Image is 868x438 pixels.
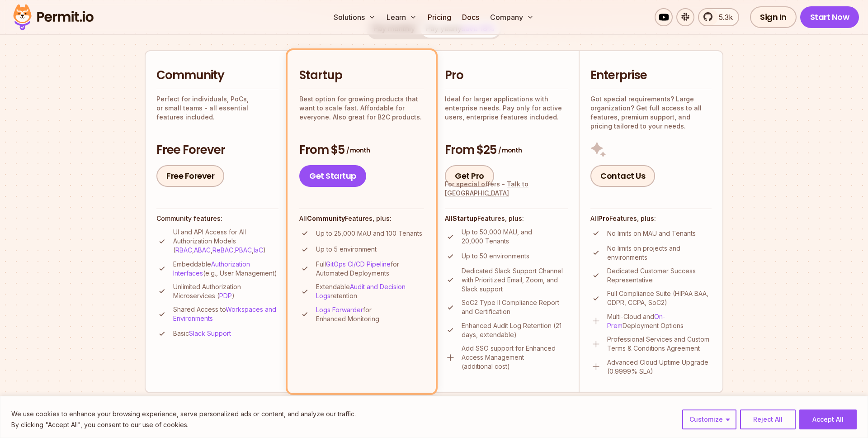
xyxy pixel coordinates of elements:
a: PDP [219,292,232,300]
p: Ideal for larger applications with enterprise needs. Pay only for active users, enterprise featur... [445,95,568,122]
a: Logs Forwarder [316,306,363,314]
button: Solutions [330,8,379,26]
button: Learn [383,8,420,26]
a: Free Forever [156,165,224,187]
h3: From $25 [445,142,568,158]
p: Professional Services and Custom Terms & Conditions Agreement [607,335,712,353]
img: Permit logo [9,2,98,33]
h2: Startup [299,67,424,84]
p: We use cookies to enhance your browsing experience, serve personalized ads or content, and analyz... [11,409,356,419]
p: Unlimited Authorization Microservices ( ) [173,282,278,300]
p: Full for Automated Deployments [316,260,424,278]
p: Perfect for individuals, PoCs, or small teams - all essential features included. [156,95,278,122]
h2: Community [156,67,278,84]
a: Pricing [424,8,455,26]
p: UI and API Access for All Authorization Models ( , , , , ) [173,228,278,255]
button: Company [486,8,538,26]
p: Extendable retention [316,282,424,300]
h4: All Features, plus: [299,214,424,223]
p: Advanced Cloud Uptime Upgrade (0.9999% SLA) [607,358,712,376]
a: PBAC [235,246,252,254]
p: Add SSO support for Enhanced Access Management (additional cost) [462,344,568,371]
h2: Pro [445,67,568,84]
a: Get Startup [299,165,366,187]
a: Slack Support [189,329,231,337]
strong: Community [307,214,345,222]
a: RBAC [175,246,192,254]
p: No limits on MAU and Tenants [607,229,696,238]
a: Docs [458,8,483,26]
a: Start Now [800,6,859,28]
a: Sign In [750,6,797,28]
h2: Enterprise [590,67,712,84]
strong: Pro [598,214,609,222]
p: Basic [173,329,231,338]
h3: Free Forever [156,142,278,158]
button: Accept All [799,409,857,429]
a: 5.3k [698,8,739,26]
div: For special offers - [445,180,568,198]
a: GitOps CI/CD Pipeline [326,260,391,268]
p: Up to 50,000 MAU, and 20,000 Tenants [462,228,568,246]
p: Enhanced Audit Log Retention (21 days, extendable) [462,321,568,339]
p: Dedicated Customer Success Representative [607,267,712,285]
h4: Community features: [156,214,278,223]
p: Embeddable (e.g., User Management) [173,260,278,278]
span: 5.3k [713,12,733,23]
p: Up to 25,000 MAU and 100 Tenants [316,229,422,238]
span: / month [346,146,370,155]
p: Up to 5 environment [316,245,377,254]
h3: From $5 [299,142,424,158]
p: Full Compliance Suite (HIPAA BAA, GDPR, CCPA, SoC2) [607,289,712,307]
p: Shared Access to [173,305,278,323]
a: Audit and Decision Logs [316,283,406,300]
span: / month [498,146,522,155]
a: IaC [254,246,263,254]
a: Authorization Interfaces [173,260,250,277]
h4: All Features, plus: [445,214,568,223]
button: Customize [682,409,736,429]
p: Got special requirements? Large organization? Get full access to all features, premium support, a... [590,95,712,131]
p: Up to 50 environments [462,252,529,261]
a: Get Pro [445,165,494,187]
p: Multi-Cloud and Deployment Options [607,312,712,330]
a: ReBAC [212,246,233,254]
strong: Startup [453,214,477,222]
button: Reject All [740,409,796,429]
p: for Enhanced Monitoring [316,305,424,324]
p: SoC2 Type II Compliance Report and Certification [462,298,568,316]
a: Contact Us [590,165,655,187]
p: No limits on projects and environments [607,244,712,262]
a: ABAC [194,246,211,254]
p: By clicking "Accept All", you consent to our use of cookies. [11,419,356,430]
h4: All Features, plus: [590,214,712,223]
p: Dedicated Slack Support Channel with Prioritized Email, Zoom, and Slack support [462,267,568,294]
p: Best option for growing products that want to scale fast. Affordable for everyone. Also great for... [299,95,424,122]
a: On-Prem [607,313,665,329]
